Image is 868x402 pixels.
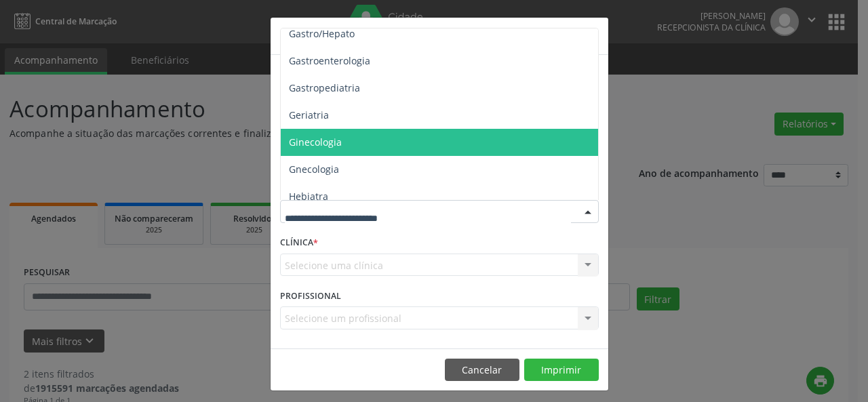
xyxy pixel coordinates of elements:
[524,359,599,382] button: Imprimir
[280,233,318,254] label: CLÍNICA
[289,108,329,121] span: Geriatria
[289,136,342,148] span: Ginecologia
[445,359,519,382] button: Cancelar
[289,54,370,67] span: Gastroenterologia
[581,18,608,51] button: Close
[289,27,355,40] span: Gastro/Hepato
[289,81,360,94] span: Gastropediatria
[289,163,339,176] span: Gnecologia
[289,190,328,203] span: Hebiatra
[280,27,435,45] h5: Relatório de agendamentos
[280,285,341,306] label: PROFISSIONAL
